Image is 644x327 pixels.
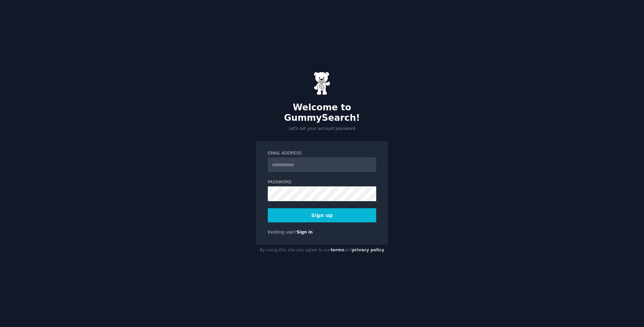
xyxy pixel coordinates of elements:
[352,248,384,252] a: privacy policy
[256,126,388,132] p: Let's set your account password
[256,102,388,123] h2: Welcome to GummySearch!
[268,150,376,156] label: Email Address
[268,208,376,222] button: Sign up
[297,230,313,234] a: Sign in
[314,72,330,95] img: Gummy Bear
[268,179,376,185] label: Password
[268,230,297,234] span: Existing user?
[256,245,388,256] div: By using this site you agree to our and
[331,248,344,252] a: terms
